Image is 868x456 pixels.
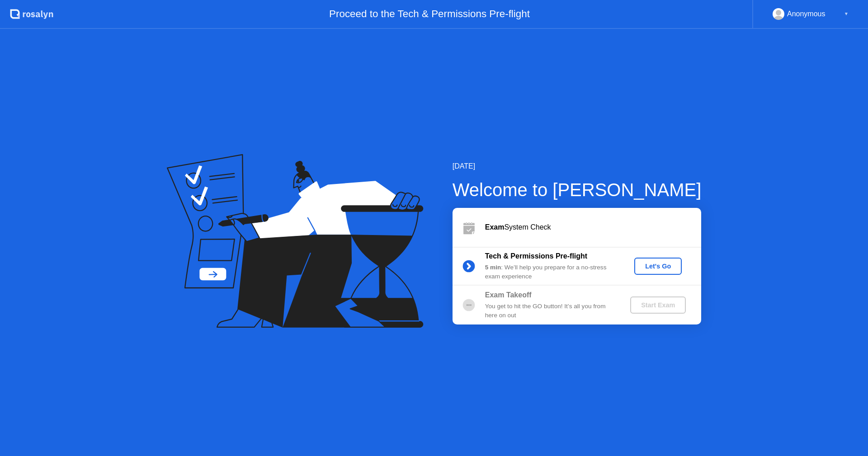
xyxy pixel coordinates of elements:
div: Welcome to [PERSON_NAME] [453,176,702,203]
div: Start Exam [634,301,682,309]
b: Exam [485,223,505,231]
div: : We’ll help you prepare for a no-stress exam experience [485,263,615,282]
div: You get to hit the GO button! It’s all you from here on out [485,302,615,320]
div: ▼ [844,8,849,20]
button: Let's Go [634,258,682,275]
div: Let's Go [638,263,678,270]
div: Anonymous [787,8,826,20]
b: 5 min [485,264,501,271]
b: Exam Takeoff [485,291,532,299]
div: [DATE] [453,161,702,172]
div: System Check [485,222,701,233]
button: Start Exam [630,296,686,314]
b: Tech & Permissions Pre-flight [485,252,587,260]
